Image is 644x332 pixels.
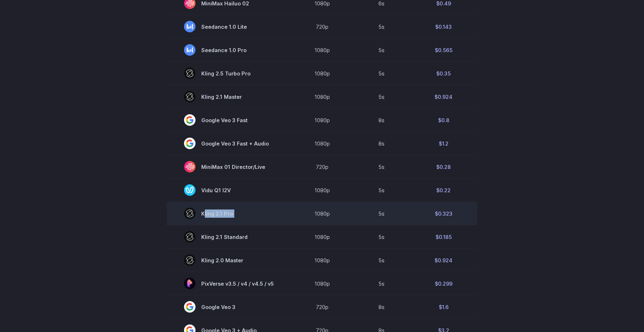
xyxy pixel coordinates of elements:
[353,155,410,179] td: 5s
[353,202,410,225] td: 5s
[353,179,410,202] td: 5s
[184,208,274,219] span: Kling 2.1 Pro
[410,15,477,38] td: $0.143
[353,295,410,319] td: 8s
[184,184,274,196] span: Vidu Q1 I2V
[410,62,477,85] td: $0.35
[353,132,410,155] td: 8s
[184,161,274,172] span: MiniMax 01 Director/Live
[184,68,274,79] span: Kling 2.5 Turbo Pro
[291,85,353,109] td: 1080p
[353,249,410,272] td: 5s
[291,225,353,249] td: 1080p
[353,85,410,109] td: 5s
[291,249,353,272] td: 1080p
[291,202,353,225] td: 1080p
[291,38,353,62] td: 1080p
[353,225,410,249] td: 5s
[184,21,274,32] span: Seedance 1.0 Lite
[353,62,410,85] td: 5s
[291,109,353,132] td: 1080p
[353,109,410,132] td: 8s
[410,295,477,319] td: $1.6
[353,272,410,295] td: 5s
[184,91,274,102] span: Kling 2.1 Master
[291,62,353,85] td: 1080p
[184,138,274,149] span: Google Veo 3 Fast + Audio
[184,254,274,266] span: Kling 2.0 Master
[291,179,353,202] td: 1080p
[353,15,410,38] td: 5s
[291,15,353,38] td: 720p
[410,272,477,295] td: $0.299
[291,272,353,295] td: 1080p
[410,109,477,132] td: $0.8
[353,38,410,62] td: 5s
[184,278,274,289] span: PixVerse v3.5 / v4 / v4.5 / v5
[291,295,353,319] td: 720p
[410,249,477,272] td: $0.924
[410,132,477,155] td: $1.2
[410,179,477,202] td: $0.22
[410,38,477,62] td: $0.565
[184,114,274,126] span: Google Veo 3 Fast
[410,155,477,179] td: $0.28
[184,301,274,313] span: Google Veo 3
[410,202,477,225] td: $0.323
[291,132,353,155] td: 1080p
[410,85,477,109] td: $0.924
[184,44,274,56] span: Seedance 1.0 Pro
[291,155,353,179] td: 720p
[410,225,477,249] td: $0.185
[184,231,274,243] span: Kling 2.1 Standard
